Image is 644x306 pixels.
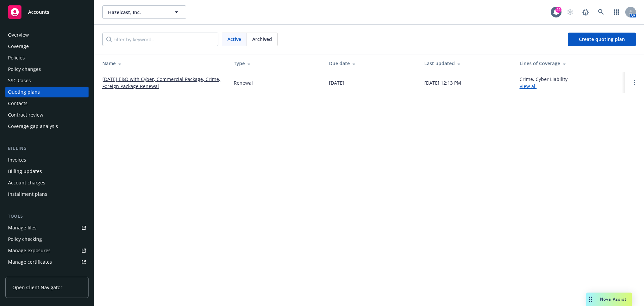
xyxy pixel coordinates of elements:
[631,79,639,87] a: Open options
[579,5,592,19] a: Report a Bug
[12,284,62,291] span: Open Client Navigator
[5,52,89,63] a: Policies
[8,75,31,86] div: SSC Cases
[520,83,537,89] a: View all
[8,41,29,52] div: Coverage
[8,64,41,75] div: Policy changes
[8,234,42,245] div: Policy checking
[329,60,414,67] div: Due date
[5,30,89,40] a: Overview
[8,222,37,233] div: Manage files
[5,166,89,177] a: Billing updates
[8,177,45,188] div: Account charges
[579,36,625,42] span: Create quoting plan
[234,79,253,86] div: Renewal
[8,52,25,63] div: Policies
[28,9,49,15] span: Accounts
[8,268,42,279] div: Manage claims
[5,189,89,200] a: Installment plans
[5,87,89,97] a: Quoting plans
[5,110,89,120] a: Contract review
[594,5,608,19] a: Search
[227,36,241,43] span: Active
[555,7,561,13] div: 22
[234,60,318,67] div: Type
[600,296,627,302] span: Nova Assist
[102,33,218,46] input: Filter by keyword...
[563,5,577,19] a: Start snowing
[5,177,89,188] a: Account charges
[5,155,89,165] a: Invoices
[5,3,89,21] a: Accounts
[5,75,89,86] a: SSC Cases
[329,79,344,86] div: [DATE]
[252,36,272,43] span: Archived
[568,33,636,46] a: Create quoting plan
[8,257,52,267] div: Manage certificates
[5,213,89,220] div: Tools
[8,98,28,109] div: Contacts
[102,5,186,19] button: Hazelcast, Inc.
[8,30,29,40] div: Overview
[8,166,42,177] div: Billing updates
[5,234,89,245] a: Policy checking
[610,5,623,19] a: Switch app
[8,121,58,132] div: Coverage gap analysis
[8,87,40,97] div: Quoting plans
[5,145,89,152] div: Billing
[8,155,26,165] div: Invoices
[5,64,89,75] a: Policy changes
[520,60,620,67] div: Lines of Coverage
[5,41,89,52] a: Coverage
[8,245,51,256] div: Manage exposures
[424,79,461,86] div: [DATE] 12:13 PM
[5,98,89,109] a: Contacts
[586,293,595,306] div: Drag to move
[520,76,568,90] div: Crime, Cyber Liability
[586,293,632,306] button: Nova Assist
[102,60,223,67] div: Name
[102,76,223,90] a: [DATE] E&O with Cyber, Commercial Package, Crime, Foreign Package Renewal
[424,60,509,67] div: Last updated
[8,110,43,120] div: Contract review
[108,9,166,16] span: Hazelcast, Inc.
[5,257,89,267] a: Manage certificates
[5,268,89,279] a: Manage claims
[8,189,47,200] div: Installment plans
[5,222,89,233] a: Manage files
[5,121,89,132] a: Coverage gap analysis
[5,245,89,256] a: Manage exposures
